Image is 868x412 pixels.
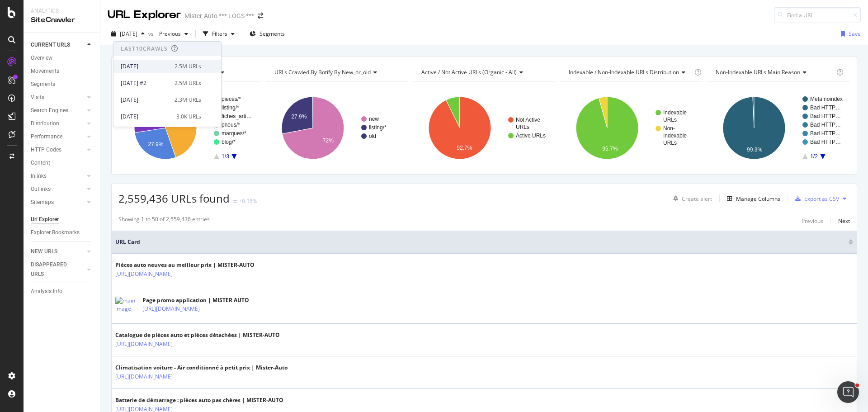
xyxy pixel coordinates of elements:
[222,130,246,137] text: marques/*
[31,66,94,76] a: Movements
[802,215,823,226] button: Previous
[108,7,181,23] div: URL Explorer
[31,287,94,296] a: Analysis Info
[560,89,703,167] svg: A chart.
[31,119,85,128] a: Distribution
[118,215,210,226] div: Showing 1 to 50 of 2,559,436 entries
[118,191,230,206] span: 2,559,436 URLs found
[120,30,137,38] span: 2025 Jul. 31st
[31,15,93,25] div: SiteCrawler
[118,89,261,167] svg: A chart.
[115,238,846,246] span: URL Card
[31,215,59,224] div: Url Explorer
[811,153,818,160] text: 1/2
[663,117,677,123] text: URLs
[108,27,148,41] button: [DATE]
[175,122,191,128] text: 44.7%
[31,80,55,89] div: Segments
[31,106,85,115] a: Search Engines
[31,66,59,76] div: Movements
[31,158,50,168] div: Content
[199,27,238,41] button: Filters
[369,116,379,122] text: new
[121,79,169,87] div: [DATE] #2
[31,171,85,181] a: Inlinks
[810,113,841,119] text: Bad HTTP…
[115,297,138,313] img: main image
[273,65,401,80] h4: URLs Crawled By Botify By new_or_old
[516,124,529,130] text: URLs
[31,106,68,115] div: Search Engines
[274,68,371,76] span: URLs Crawled By Botify By new_or_old
[810,130,841,137] text: Bad HTTP…
[142,296,249,304] div: Page promo application | MISTER AUTO
[31,260,76,279] div: DISAPPEARED URLS
[222,113,252,119] text: fiches_arti…
[31,7,93,15] div: Analytics
[222,139,236,145] text: blog/*
[663,140,677,146] text: URLs
[222,96,241,102] text: pieces/*
[266,89,409,167] svg: A chart.
[222,122,240,128] text: pneus/*
[115,331,280,339] div: Catalogue de pièces auto et pièces détachées | MISTER-AUTO
[246,27,288,41] button: Segments
[804,195,839,203] div: Export as CSV
[31,287,62,296] div: Analysis Info
[156,30,181,38] span: Previous
[121,62,169,71] div: [DATE]
[31,198,54,207] div: Sitemaps
[212,30,227,38] div: Filters
[31,260,85,279] a: DISAPPEARED URLS
[837,381,859,403] iframe: Intercom live chat
[31,185,85,194] a: Outlinks
[736,195,780,203] div: Manage Columns
[838,217,850,225] div: Next
[716,68,800,76] span: Non-Indexable URLs Main Reason
[31,119,59,128] div: Distribution
[31,145,61,155] div: HTTP Codes
[707,89,850,167] svg: A chart.
[31,228,94,237] a: Explorer Bookmarks
[602,146,618,152] text: 95.7%
[31,171,47,181] div: Inlinks
[31,247,57,256] div: NEW URLS
[175,62,201,71] div: 2.5M URLs
[115,364,288,372] div: Climatisation voiture - Air conditionné à petit prix | Mister-Auto
[148,141,163,147] text: 27.9%
[222,153,229,160] text: 1/3
[121,113,171,121] div: [DATE]
[413,89,556,167] div: A chart.
[239,197,257,205] div: +0.15%
[838,215,850,226] button: Next
[792,191,839,206] button: Export as CSV
[723,193,780,204] button: Manage Columns
[31,93,44,102] div: Visits
[31,158,94,168] a: Content
[291,114,307,120] text: 27.9%
[457,145,472,151] text: 92.7%
[420,65,547,80] h4: Active / Not Active URLs
[31,198,85,207] a: Sitemaps
[31,40,85,50] a: CURRENT URLS
[849,30,861,38] div: Save
[322,137,333,144] text: 72%
[115,261,255,269] div: Pièces auto neuves au meilleur prix | MISTER-AUTO
[837,27,861,41] button: Save
[142,304,200,313] a: [URL][DOMAIN_NAME]
[31,145,85,155] a: HTTP Codes
[31,132,85,142] a: Performance
[810,104,841,111] text: Bad HTTP…
[148,30,156,38] span: vs
[663,125,675,132] text: Non-
[31,80,94,89] a: Segments
[115,396,283,404] div: Batterie de démarrage : pièces auto pas chères | MISTER-AUTO
[567,65,693,80] h4: Indexable / Non-Indexable URLs Distribution
[121,45,168,52] div: Last 10 Crawls
[258,13,263,19] div: arrow-right-arrow-left
[31,53,94,63] a: Overview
